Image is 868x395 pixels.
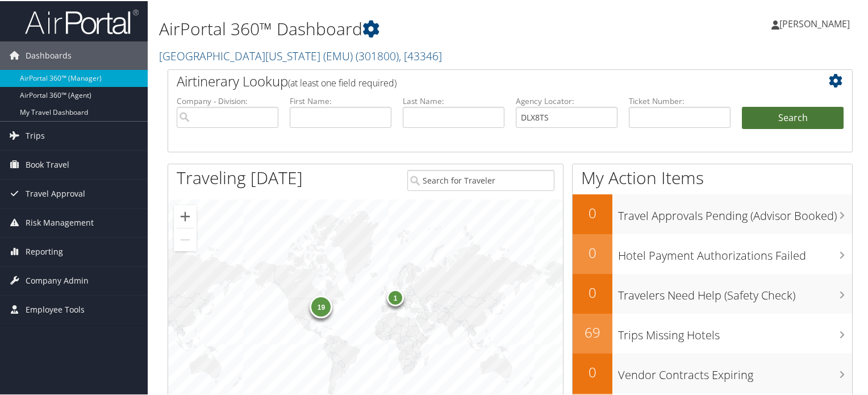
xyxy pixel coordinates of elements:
h3: Travelers Need Help (Safety Check) [618,281,852,302]
a: [GEOGRAPHIC_DATA][US_STATE] (EMU) [159,47,442,63]
h1: AirPortal 360™ Dashboard [159,16,627,40]
a: 0Vendor Contracts Expiring [573,352,852,392]
label: Agency Locator: [516,94,617,106]
h2: 0 [573,361,612,381]
input: Search for Traveler [407,169,555,190]
div: 19 [310,294,332,317]
button: Zoom out [174,227,197,250]
a: 69Trips Missing Hotels [573,313,852,352]
a: 0Travelers Need Help (Safety Check) [573,273,852,313]
label: Last Name: [403,94,504,106]
h3: Hotel Payment Authorizations Failed [618,241,852,263]
span: Company Admin [26,265,89,294]
label: First Name: [290,94,391,106]
a: [PERSON_NAME] [771,6,861,40]
span: Trips [26,120,45,149]
span: Dashboards [26,40,72,69]
span: , [ 43346 ] [399,47,442,63]
h2: 0 [573,202,612,222]
h2: 69 [573,322,612,341]
label: Company - Division: [177,94,278,106]
span: Employee Tools [26,294,85,323]
h3: Travel Approvals Pending (Advisor Booked) [618,201,852,223]
span: ( 301800 ) [356,47,399,63]
h2: Airtinerary Lookup [177,70,787,90]
span: Travel Approval [26,178,85,207]
span: [PERSON_NAME] [779,16,850,29]
span: (at least one field required) [288,76,397,88]
button: Search [742,106,844,128]
h3: Trips Missing Hotels [618,321,852,342]
span: Risk Management [26,207,94,236]
span: Book Travel [26,149,69,178]
a: 0Travel Approvals Pending (Advisor Booked) [573,193,852,233]
span: Reporting [26,236,63,265]
img: airportal-logo.png [25,7,139,34]
h2: 0 [573,282,612,301]
button: Zoom in [174,204,197,227]
label: Ticket Number: [629,94,731,106]
a: 0Hotel Payment Authorizations Failed [573,233,852,273]
h2: 0 [573,242,612,261]
h3: Vendor Contracts Expiring [618,360,852,382]
div: 1 [387,288,404,305]
h1: My Action Items [573,165,852,189]
h1: Traveling [DATE] [177,165,303,189]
